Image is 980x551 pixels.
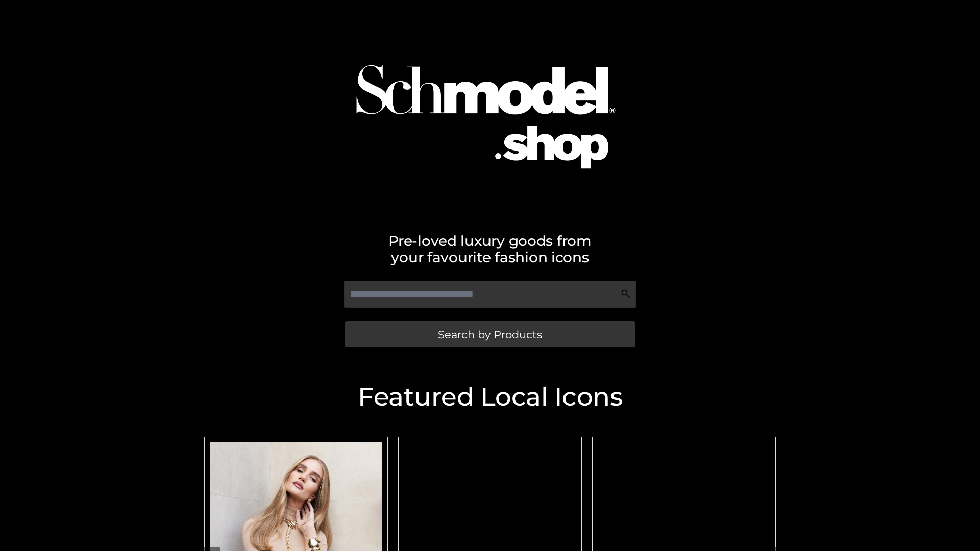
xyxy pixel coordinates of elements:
img: Search Icon [621,289,631,299]
a: Search by Products [345,321,635,347]
h2: Pre-loved luxury goods from your favourite fashion icons [199,233,781,265]
span: Search by Products [438,329,542,340]
h2: Featured Local Icons​ [199,384,781,410]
